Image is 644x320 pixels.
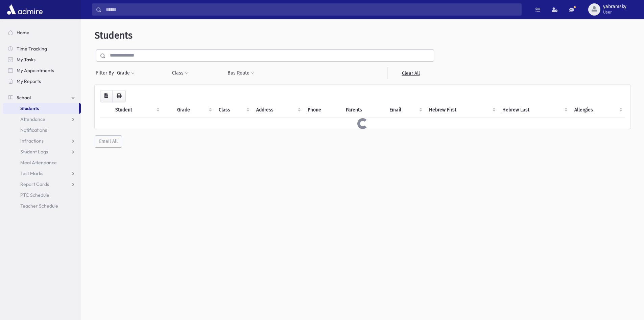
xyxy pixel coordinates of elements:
[20,149,48,155] span: Student Logs
[100,90,113,102] button: CSV
[20,203,58,209] span: Teacher Schedule
[5,3,44,16] img: AdmirePro
[3,146,81,157] a: Student Logs
[3,157,81,168] a: Meal Attendance
[3,27,81,38] a: Home
[17,67,54,73] span: My Appointments
[215,102,253,118] th: Class
[112,90,126,102] button: Print
[498,102,571,118] th: Hebrew Last
[425,102,498,118] th: Hebrew First
[3,65,81,76] a: My Appointments
[20,192,49,198] span: PTC Schedule
[20,181,49,187] span: Report Cards
[20,159,57,166] span: Meal Attendance
[20,138,44,144] span: Infractions
[17,46,47,52] span: Time Tracking
[3,103,79,114] a: Students
[95,135,122,148] button: Email All
[20,116,45,122] span: Attendance
[3,114,81,125] a: Attendance
[20,105,39,111] span: Students
[172,67,189,79] button: Class
[117,67,135,79] button: Grade
[252,102,304,118] th: Address
[3,76,81,87] a: My Reports
[3,92,81,103] a: School
[3,179,81,190] a: Report Cards
[603,9,626,15] span: User
[3,190,81,200] a: PTC Schedule
[304,102,342,118] th: Phone
[603,4,626,9] span: yabramsky
[387,67,434,79] a: Clear All
[3,168,81,179] a: Test Marks
[3,135,81,146] a: Infractions
[20,170,43,176] span: Test Marks
[3,200,81,211] a: Teacher Schedule
[3,43,81,54] a: Time Tracking
[173,102,214,118] th: Grade
[96,69,117,77] span: Filter By
[17,29,29,36] span: Home
[17,57,35,63] span: My Tasks
[3,125,81,135] a: Notifications
[95,30,133,41] span: Students
[227,67,255,79] button: Bus Route
[385,102,425,118] th: Email
[20,127,47,133] span: Notifications
[342,102,385,118] th: Parents
[111,102,162,118] th: Student
[17,94,31,101] span: School
[570,102,625,118] th: Allergies
[17,78,41,84] span: My Reports
[3,54,81,65] a: My Tasks
[102,3,521,16] input: Search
